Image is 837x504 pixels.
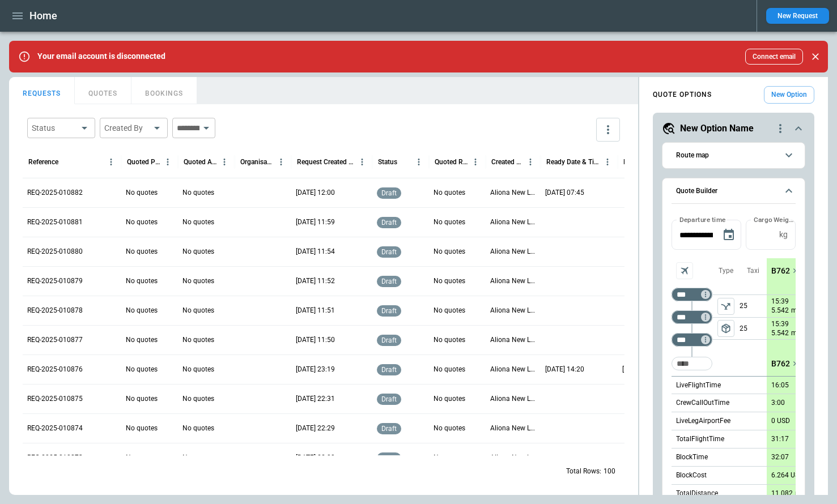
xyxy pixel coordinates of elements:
[740,295,767,317] p: 25
[27,335,83,345] p: REQ-2025-010877
[434,276,465,286] p: No quotes
[764,86,814,104] button: New Option
[126,394,158,404] p: No quotes
[596,118,620,142] button: more
[490,365,536,374] p: Aliona New Lut New
[490,335,536,345] p: Aliona New Lut New
[771,297,789,306] p: 15:39
[296,188,335,198] p: [DATE] 12:00
[672,178,796,204] button: Quote Builder
[717,224,740,246] button: Choose date, selected date is Aug 12, 2025
[27,188,83,198] p: REQ-2025-010882
[379,277,399,285] span: draft
[771,399,785,407] p: 3:00
[720,323,732,334] span: package_2
[126,365,158,374] p: No quotes
[104,122,150,134] div: Created By
[126,276,158,286] p: No quotes
[717,320,734,337] span: Type of sector
[434,424,465,433] p: No quotes
[240,158,274,166] div: Organisation
[434,188,465,198] p: No quotes
[490,424,536,433] p: Aliona New Lut New
[182,424,214,433] p: No quotes
[27,306,83,315] p: REQ-2025-010878
[740,318,767,339] p: 25
[672,333,712,347] div: Too short
[379,307,399,315] span: draft
[379,395,399,403] span: draft
[771,306,789,315] p: 5.542
[676,416,730,426] p: LiveLegAirportFee
[771,471,804,480] p: 6.264 USD
[126,247,158,257] p: No quotes
[182,365,214,374] p: No quotes
[28,158,58,166] div: Reference
[771,328,789,338] p: 5.542
[676,471,707,480] p: BlockCost
[490,188,536,198] p: Aliona New Lut New
[126,306,158,315] p: No quotes
[9,77,75,104] button: REQUESTS
[791,328,799,338] p: mi
[127,158,160,166] div: Quoted Price
[411,155,426,169] button: Status column menu
[379,219,399,227] span: draft
[182,188,214,198] p: No quotes
[771,453,789,462] p: 32:07
[808,49,823,65] button: Close
[566,467,601,476] p: Total Rows:
[379,189,399,197] span: draft
[754,215,795,224] label: Cargo Weight
[296,335,335,345] p: [DATE] 11:50
[490,394,536,404] p: Aliona New Lut New
[771,489,793,498] p: 11.082
[126,217,158,227] p: No quotes
[296,365,335,374] p: [DATE] 23:19
[355,155,369,169] button: Request Created At (UTC+03:00) column menu
[32,122,77,134] div: Status
[296,276,335,286] p: [DATE] 11:52
[490,306,536,315] p: Aliona New Lut New
[468,155,483,169] button: Quoted Route column menu
[745,49,803,65] button: Connect email
[182,247,214,257] p: No quotes
[600,155,615,169] button: Ready Date & Time (UTC+03:00) column menu
[434,335,465,345] p: No quotes
[75,77,131,104] button: QUOTES
[126,188,158,198] p: No quotes
[545,188,584,198] p: [DATE] 07:45
[434,217,465,227] p: No quotes
[717,298,734,315] button: left aligned
[296,247,335,257] p: [DATE] 11:54
[808,44,823,69] div: dismiss
[37,52,165,61] p: Your email account is disconnected
[672,143,796,168] button: Route map
[126,424,158,433] p: No quotes
[791,306,799,315] p: mi
[672,357,712,370] div: Too short
[27,365,83,374] p: REQ-2025-010876
[379,425,399,433] span: draft
[490,276,536,286] p: Aliona New Lut New
[104,155,118,169] button: Reference column menu
[771,381,789,390] p: 16:05
[676,187,717,195] h6: Quote Builder
[182,276,214,286] p: No quotes
[435,158,468,166] div: Quoted Route
[771,320,789,328] p: 15:39
[160,155,175,169] button: Quoted Price column menu
[676,152,709,159] h6: Route map
[296,306,335,315] p: [DATE] 11:51
[491,158,523,166] div: Created by
[672,310,712,324] div: Too short
[434,365,465,374] p: No quotes
[184,158,217,166] div: Quoted Aircraft
[717,320,734,337] button: left aligned
[771,266,790,276] p: B762
[434,247,465,257] p: No quotes
[747,266,759,276] p: Taxi
[523,155,538,169] button: Created by column menu
[676,452,708,462] p: BlockTime
[217,155,232,169] button: Quoted Aircraft column menu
